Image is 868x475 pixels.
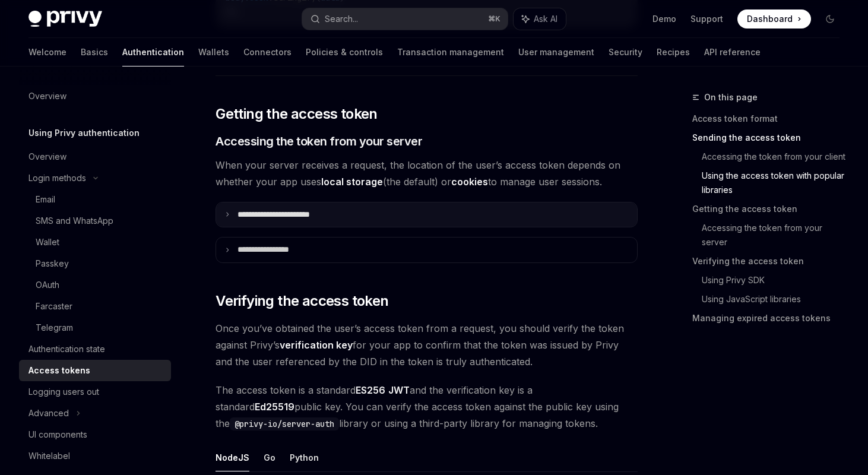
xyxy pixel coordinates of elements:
[28,150,66,164] div: Overview
[514,8,566,30] button: Ask AI
[28,427,87,442] div: UI components
[19,296,171,317] a: Farcaster
[388,384,410,397] a: JWT
[19,146,171,167] a: Overview
[216,444,249,471] button: NodeJS
[609,38,642,66] a: Security
[19,85,171,107] a: Overview
[451,176,488,188] strong: cookies
[36,192,55,207] div: Email
[264,444,275,471] button: Go
[19,210,171,232] a: SMS and WhatsApp
[702,166,849,199] a: Using the access token with popular libraries
[280,339,353,351] strong: verification key
[692,199,849,218] a: Getting the access token
[216,292,388,311] span: Verifying the access token
[81,38,108,66] a: Basics
[216,133,422,150] span: Accessing the token from your server
[36,235,59,249] div: Wallet
[19,317,171,338] a: Telegram
[28,406,69,420] div: Advanced
[19,424,171,445] a: UI components
[36,299,72,313] div: Farcaster
[243,38,292,66] a: Connectors
[216,320,638,370] span: Once you’ve obtained the user’s access token from a request, you should verify the token against ...
[28,342,105,356] div: Authentication state
[216,382,638,432] span: The access token is a standard and the verification key is a standard public key. You can verify ...
[28,385,99,399] div: Logging users out
[255,401,294,413] a: Ed25519
[534,13,557,25] span: Ask AI
[821,9,840,28] button: Toggle dark mode
[19,338,171,360] a: Authentication state
[692,109,849,128] a: Access token format
[198,38,229,66] a: Wallets
[122,38,184,66] a: Authentication
[747,13,793,25] span: Dashboard
[36,214,113,228] div: SMS and WhatsApp
[28,449,70,463] div: Whitelabel
[702,147,849,166] a: Accessing the token from your client
[216,104,378,123] span: Getting the access token
[290,444,319,471] button: Python
[36,256,69,271] div: Passkey
[397,38,504,66] a: Transaction management
[28,11,102,27] img: dark logo
[36,278,59,292] div: OAuth
[690,13,723,25] a: Support
[321,176,383,188] strong: local storage
[518,38,594,66] a: User management
[19,253,171,274] a: Passkey
[19,445,171,467] a: Whitelabel
[28,38,66,66] a: Welcome
[302,8,508,30] button: Search...⌘K
[28,126,140,140] h5: Using Privy authentication
[28,89,66,103] div: Overview
[704,90,758,104] span: On this page
[216,157,638,190] span: When your server receives a request, the location of the user’s access token depends on whether y...
[28,171,86,185] div: Login methods
[230,417,339,430] code: @privy-io/server-auth
[702,290,849,309] a: Using JavaScript libraries
[36,321,73,335] div: Telegram
[702,271,849,290] a: Using Privy SDK
[19,189,171,210] a: Email
[702,218,849,252] a: Accessing the token from your server
[19,360,171,381] a: Access tokens
[692,252,849,271] a: Verifying the access token
[692,128,849,147] a: Sending the access token
[692,309,849,328] a: Managing expired access tokens
[488,14,500,24] span: ⌘ K
[28,363,90,378] div: Access tokens
[652,13,676,25] a: Demo
[356,384,385,397] a: ES256
[325,12,358,26] div: Search...
[704,38,761,66] a: API reference
[657,38,690,66] a: Recipes
[19,232,171,253] a: Wallet
[19,381,171,403] a: Logging users out
[19,274,171,296] a: OAuth
[737,9,811,28] a: Dashboard
[306,38,383,66] a: Policies & controls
